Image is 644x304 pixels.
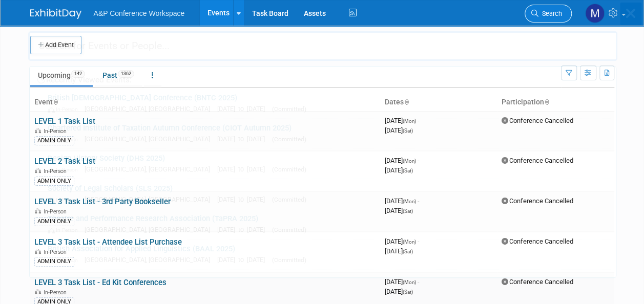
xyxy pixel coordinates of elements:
span: (Committed) [272,256,306,264]
span: (Committed) [272,226,306,233]
a: Chartered Institute of Taxation Autumn Conference (CIOT Autumn 2025) In-Person [GEOGRAPHIC_DATA],... [43,119,611,148]
span: In-Person [48,197,82,203]
span: [DATE] to [DATE] [217,165,270,173]
a: British Association for Applied Linguistics (BAAL 2025) In-Person [GEOGRAPHIC_DATA], [GEOGRAPHIC_... [43,240,611,269]
span: (Committed) [272,105,306,113]
span: [GEOGRAPHIC_DATA], [GEOGRAPHIC_DATA] [85,196,215,203]
span: (Committed) [272,166,306,173]
span: [DATE] to [DATE] [217,226,270,233]
span: In-Person [48,166,82,173]
span: In-Person [48,106,82,113]
span: [DATE] to [DATE] [217,256,270,264]
span: [GEOGRAPHIC_DATA], [GEOGRAPHIC_DATA] [85,226,215,233]
span: [DATE] to [DATE] [217,135,270,143]
span: [GEOGRAPHIC_DATA], [GEOGRAPHIC_DATA] [85,105,215,113]
span: In-Person [48,227,82,233]
span: (Committed) [272,196,306,203]
div: Recently Viewed Events: [35,67,611,89]
span: [GEOGRAPHIC_DATA], [GEOGRAPHIC_DATA] [85,165,215,173]
span: (Committed) [272,136,306,143]
input: Search for Events or People... [28,31,617,61]
a: British [DEMOGRAPHIC_DATA] Conference (BNTC 2025) In-Person [GEOGRAPHIC_DATA], [GEOGRAPHIC_DATA] ... [43,89,611,118]
a: Design History Society (DHS 2025) In-Person [GEOGRAPHIC_DATA], [GEOGRAPHIC_DATA] [DATE] to [DATE]... [43,149,611,179]
span: In-Person [48,257,82,264]
span: [GEOGRAPHIC_DATA], [GEOGRAPHIC_DATA] [85,135,215,143]
a: Society of Legal Scholars (SLS 2025) In-Person [GEOGRAPHIC_DATA], [GEOGRAPHIC_DATA] [DATE] to [DA... [43,179,611,209]
span: [GEOGRAPHIC_DATA], [GEOGRAPHIC_DATA] [85,256,215,264]
span: In-Person [48,136,82,143]
span: [DATE] to [DATE] [217,196,270,203]
a: Theatre and Performance Research Association (TaPRA 2025) In-Person [GEOGRAPHIC_DATA], [GEOGRAPHI... [43,209,611,239]
span: [DATE] to [DATE] [217,105,270,113]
